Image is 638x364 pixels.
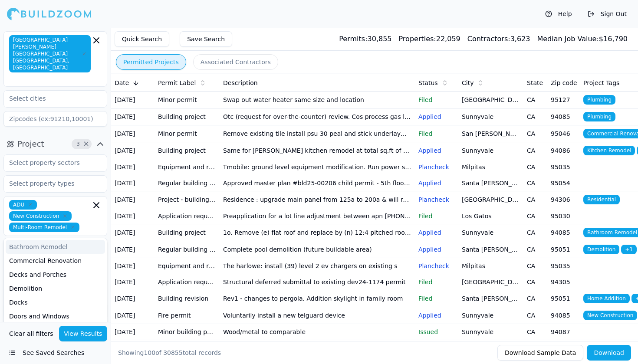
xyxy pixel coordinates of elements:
div: Demolition [6,282,105,295]
p: Filed [418,278,455,286]
td: Building project [155,108,220,125]
td: CA [523,324,547,340]
td: CA [523,208,547,224]
td: 95127 [547,92,580,108]
span: Contractors: [467,35,510,43]
button: View Results [59,326,108,341]
span: Properties: [399,35,436,43]
span: Kitchen Remodel [583,146,635,155]
span: Median Job Value: [537,35,599,43]
p: Applied [418,245,455,254]
td: [DATE] [111,224,155,241]
td: 94085 [547,108,580,125]
td: CA [523,108,547,125]
td: Rev1 - changes to pergola. Addition skylight in family room [220,290,415,307]
td: 94085 [547,307,580,324]
span: + 1 [621,245,637,254]
span: ADU [9,200,37,210]
p: Filed [418,95,455,104]
div: Decks and Porches [6,268,105,282]
td: CA [523,159,547,175]
div: Doors and Windows [6,309,105,323]
td: CA [523,92,547,108]
div: $ 16,790 [537,34,628,44]
button: Help [541,7,576,21]
td: Sunnyvale [458,108,523,125]
span: Clear Project filters [83,142,89,146]
td: Los Gatos [458,208,523,224]
td: 95054 [547,175,580,191]
td: Photovoltaic solar with energy storage system with a photovoltaic facility rating of 3.28 kw and ... [220,340,415,357]
td: Remove existing tile install psu 30 peal and stick underlayment re install existing tile [220,125,415,142]
input: Select property types [4,176,96,191]
td: [DATE] [111,159,155,175]
td: 94306 [547,191,580,208]
td: Preapplication for a lot line adjustment between apn [PHONE_NUMBER] and -016 [220,208,415,224]
td: CA [523,175,547,191]
td: [DATE] [111,258,155,274]
td: CA [523,191,547,208]
span: New Construction [583,311,637,320]
td: Application request [155,274,220,290]
td: CA [523,340,547,357]
p: Applied [418,179,455,187]
p: Plancheck [418,195,455,204]
button: See Saved Searches [3,345,107,361]
span: 30855 [163,349,183,356]
td: CA [523,241,547,258]
p: Filed [418,129,455,138]
td: 95035 [547,258,580,274]
button: Associated Contractors [193,54,278,70]
td: [GEOGRAPHIC_DATA] [458,274,523,290]
div: 3,623 [467,34,530,44]
td: Regular building permit [155,175,220,191]
button: Quick Search [115,31,169,47]
td: [GEOGRAPHIC_DATA] [458,191,523,208]
td: [DATE] [111,241,155,258]
span: Permits: [339,35,367,43]
p: Plancheck [418,163,455,171]
td: 95046 [547,125,580,142]
td: Equipment and racks [155,159,220,175]
div: 22,059 [399,34,460,44]
td: Same for [PERSON_NAME] kitchen remodel at total sq.ft of 200. No wall removal [220,142,415,159]
button: Sign Out [583,7,631,21]
td: Residence : upgrade main panel from 125a to 200a & will relocate from the side to the backyard. W... [220,191,415,208]
span: New Construction [9,211,72,221]
td: Sunnyvale [458,142,523,159]
span: 3 [74,140,82,148]
td: 95051 [547,290,580,307]
button: Save Search [180,31,232,47]
span: City [462,79,474,87]
td: San [PERSON_NAME] [458,125,523,142]
td: Minor permit [155,92,220,108]
td: [DATE] [111,290,155,307]
td: Minor building permit [155,324,220,340]
td: Gilroy [458,340,523,357]
td: Equipment and racks [155,258,220,274]
td: Project - building permit [155,191,220,208]
td: Milpitas [458,258,523,274]
span: Zip code [551,79,577,87]
td: Milpitas [458,159,523,175]
td: [DATE] [111,191,155,208]
td: [DATE] [111,142,155,159]
p: Filed [418,294,455,303]
p: Plancheck [418,262,455,270]
td: Santa [PERSON_NAME] [458,241,523,258]
td: Santa [PERSON_NAME] [458,175,523,191]
span: Multi-Room Remodel [9,223,79,232]
td: 95051 [547,241,580,258]
span: Demolition [583,245,619,254]
span: Description [223,79,258,87]
input: Zipcodes (ex:91210,10001) [3,111,107,127]
p: Applied [418,112,455,121]
span: State [527,79,543,87]
td: CA [523,125,547,142]
td: Otc (request for over-the-counter) review. Cos process gas line installation for chamber b in bay... [220,108,415,125]
td: 94086 [547,142,580,159]
td: CA [523,290,547,307]
td: CA [523,258,547,274]
td: [DATE] [111,125,155,142]
span: Permit Label [158,79,196,87]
